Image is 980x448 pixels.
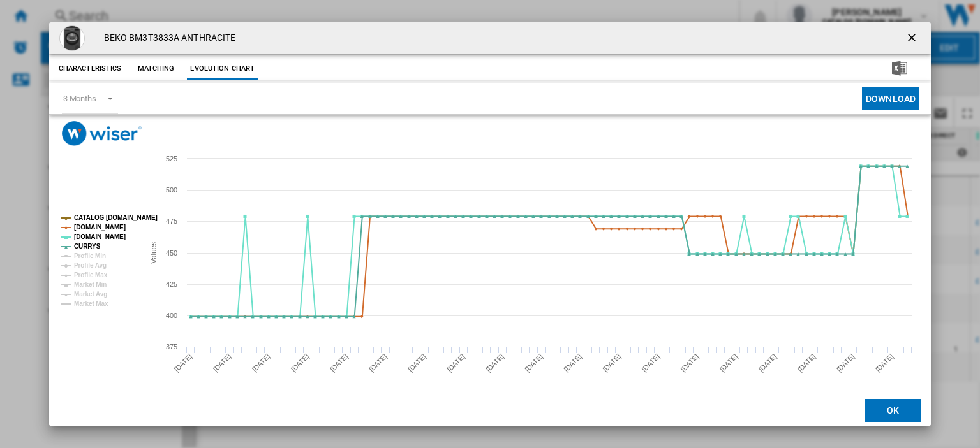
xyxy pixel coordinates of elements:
tspan: Values [149,242,158,264]
tspan: [DATE] [172,352,193,373]
tspan: [DATE] [757,352,778,373]
tspan: [DATE] [484,352,505,373]
tspan: [DATE] [601,352,622,373]
tspan: 525 [166,155,177,163]
tspan: 450 [166,249,177,257]
div: 3 Months [63,94,96,103]
tspan: Profile Min [74,252,106,259]
tspan: [DATE] [445,352,466,373]
tspan: 500 [166,186,177,194]
tspan: [DATE] [796,352,817,373]
tspan: [DATE] [835,352,856,373]
img: excel-24x24.png [892,61,907,76]
tspan: Market Min [74,281,107,288]
button: Download [862,87,919,110]
button: Evolution chart [187,57,258,80]
tspan: [DATE] [251,352,272,373]
tspan: Market Max [74,300,108,307]
tspan: Profile Avg [74,262,107,269]
tspan: 400 [166,312,177,319]
tspan: [DOMAIN_NAME] [74,233,126,240]
tspan: 475 [166,217,177,225]
img: 7af67e83aaa63b5286c6552ed18f415a93cb3676_1.jpg [59,25,85,51]
button: OK [865,398,921,421]
tspan: [DATE] [874,352,895,373]
tspan: 375 [166,343,177,350]
tspan: [DATE] [211,352,232,373]
tspan: [DOMAIN_NAME] [74,224,126,231]
tspan: [DATE] [718,352,739,373]
button: getI18NText('BUTTONS.CLOSE_DIALOG') [900,25,926,51]
tspan: [DATE] [290,352,311,373]
md-dialog: Product popup [49,22,931,426]
tspan: [DATE] [367,352,389,373]
tspan: [DATE] [329,352,350,373]
tspan: Profile Max [74,271,108,278]
button: Matching [128,57,184,80]
tspan: [DATE] [406,352,427,373]
tspan: [DATE] [523,352,544,373]
tspan: CATALOG [DOMAIN_NAME] [74,214,158,221]
h4: BEKO BM3T3833A ANTHRACITE [98,32,236,45]
button: Download in Excel [872,57,928,80]
tspan: 425 [166,280,177,288]
ng-md-icon: getI18NText('BUTTONS.CLOSE_DIALOG') [905,31,921,47]
img: logo_wiser_300x94.png [62,121,142,146]
tspan: [DATE] [562,352,583,373]
tspan: [DATE] [679,352,700,373]
button: Characteristics [56,57,125,80]
tspan: Market Avg [74,291,107,298]
tspan: [DATE] [640,352,661,373]
tspan: CURRYS [74,243,101,250]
